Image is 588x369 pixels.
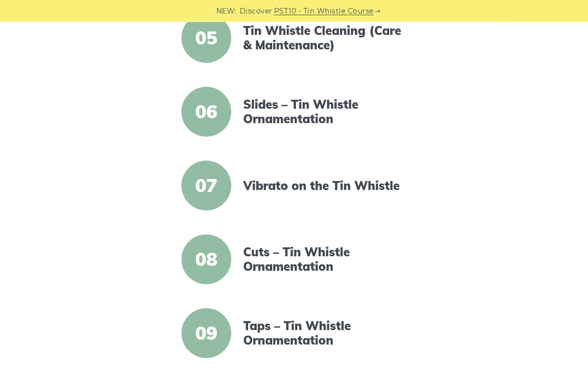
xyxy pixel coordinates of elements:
a: Tin Whistle Cleaning (Care & Maintenance) [243,24,407,53]
span: 05 [181,13,231,63]
span: Discover [240,5,273,17]
a: Cuts – Tin Whistle Ornamentation [243,245,407,274]
span: 09 [181,309,231,359]
span: 08 [181,235,231,285]
a: Vibrato on the Tin Whistle [243,179,407,193]
span: 07 [181,161,231,211]
a: PST10 - Tin Whistle Course [274,5,374,17]
a: Taps – Tin Whistle Ornamentation [243,319,407,348]
a: Slides – Tin Whistle Ornamentation [243,98,407,127]
span: NEW: [216,5,237,17]
span: 06 [181,87,231,137]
